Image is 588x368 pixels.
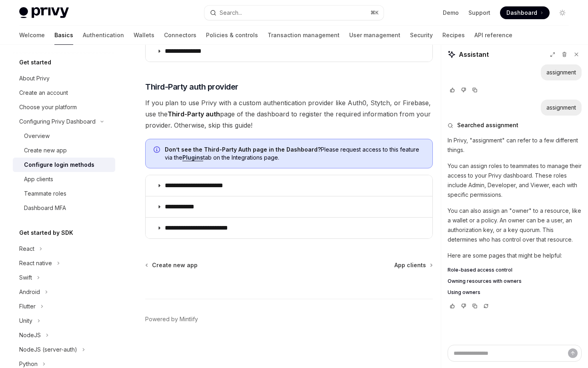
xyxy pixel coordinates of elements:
[152,261,198,269] span: Create new app
[370,10,379,16] span: ⌘ K
[24,189,66,198] div: Teammate roles
[442,26,465,45] a: Recipes
[443,9,459,17] a: Demo
[19,316,32,326] div: Unity
[468,9,490,17] a: Support
[24,146,67,155] div: Create new app
[19,273,32,282] div: Swift
[83,26,124,45] a: Authentication
[19,244,34,254] div: React
[19,26,45,45] a: Welcome
[13,172,115,186] a: App clients
[448,121,582,129] button: Searched assignment
[13,100,115,114] a: Choose your platform
[206,26,258,45] a: Policies & controls
[19,117,96,126] div: Configuring Privy Dashboard
[182,154,203,161] a: Plugins
[448,206,582,244] p: You can also assign an "owner" to a resource, like a wallet or a policy. An owner can be a user, ...
[24,160,94,170] div: Configure login methods
[459,50,489,59] span: Assistant
[546,68,576,76] div: assignment
[506,9,537,17] span: Dashboard
[394,261,432,269] a: App clients
[13,86,115,100] a: Create an account
[19,58,51,67] h5: Get started
[556,6,569,19] button: Toggle dark mode
[165,146,424,162] span: Please request access to this feature via the tab on the Integrations page.
[134,26,154,45] a: Wallets
[13,143,115,158] a: Create new app
[24,131,50,141] div: Overview
[410,26,433,45] a: Security
[24,203,66,213] div: Dashboard MFA
[13,186,115,201] a: Teammate roles
[19,102,77,112] div: Choose your platform
[19,345,77,354] div: NodeJS (server-auth)
[13,129,115,143] a: Overview
[19,88,68,98] div: Create an account
[448,278,582,284] a: Owning resources with owners
[145,97,433,131] span: If you plan to use Privy with a custom authentication provider like Auth0, Stytch, or Firebase, u...
[145,81,238,92] span: Third-Party auth provider
[19,74,50,83] div: About Privy
[457,121,518,129] span: Searched assignment
[165,146,321,153] strong: Don’t see the Third-Party Auth page in the Dashboard?
[13,201,115,215] a: Dashboard MFA
[268,26,340,45] a: Transaction management
[448,267,512,273] span: Role-based access control
[448,251,582,260] p: Here are some pages that might be helpful:
[546,104,576,112] div: assignment
[19,287,40,297] div: Android
[19,330,41,340] div: NodeJS
[448,289,582,296] a: Using owners
[349,26,400,45] a: User management
[54,26,73,45] a: Basics
[24,174,53,184] div: App clients
[448,278,522,284] span: Owning resources with owners
[500,6,550,19] a: Dashboard
[394,261,426,269] span: App clients
[13,71,115,86] a: About Privy
[164,26,196,45] a: Connectors
[448,267,582,273] a: Role-based access control
[146,261,198,269] a: Create new app
[19,7,69,18] img: light logo
[145,315,198,323] a: Powered by Mintlify
[168,110,220,118] strong: Third-Party auth
[448,161,582,200] p: You can assign roles to teammates to manage their access to your Privy dashboard. These roles inc...
[448,289,480,296] span: Using owners
[19,228,73,238] h5: Get started by SDK
[154,146,162,154] svg: Info
[220,8,242,18] div: Search...
[568,348,578,358] button: Send message
[13,158,115,172] a: Configure login methods
[19,258,52,268] div: React native
[474,26,512,45] a: API reference
[448,136,582,155] p: In Privy, "assignment" can refer to a few different things.
[204,6,383,20] button: Search...⌘K
[19,302,36,311] div: Flutter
